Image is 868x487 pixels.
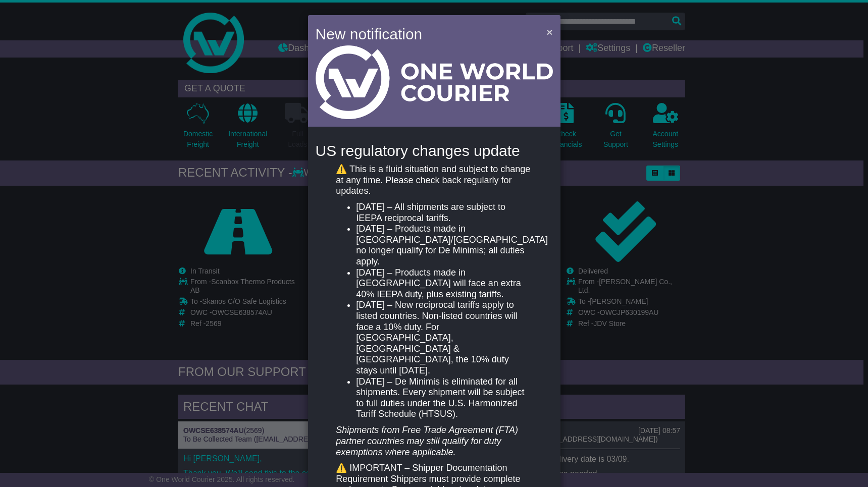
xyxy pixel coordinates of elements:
em: Shipments from Free Trade Agreement (FTA) partner countries may still qualify for duty exemptions... [336,425,518,457]
li: [DATE] – Products made in [GEOGRAPHIC_DATA] will face an extra 40% IEEPA duty, plus existing tari... [356,267,532,300]
p: ⚠️ This is a fluid situation and subject to change at any time. Please check back regularly for u... [336,164,532,197]
button: Close [541,22,557,42]
span: × [546,26,552,38]
img: Light [316,45,553,119]
li: [DATE] – Products made in [GEOGRAPHIC_DATA]/[GEOGRAPHIC_DATA] no longer qualify for De Minimis; a... [356,224,532,267]
h4: US regulatory changes update [316,142,553,159]
li: [DATE] – New reciprocal tariffs apply to listed countries. Non-listed countries will face a 10% d... [356,300,532,376]
h4: New notification [316,23,532,45]
li: [DATE] – De Minimis is eliminated for all shipments. Every shipment will be subject to full dutie... [356,376,532,420]
li: [DATE] – All shipments are subject to IEEPA reciprocal tariffs. [356,202,532,224]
